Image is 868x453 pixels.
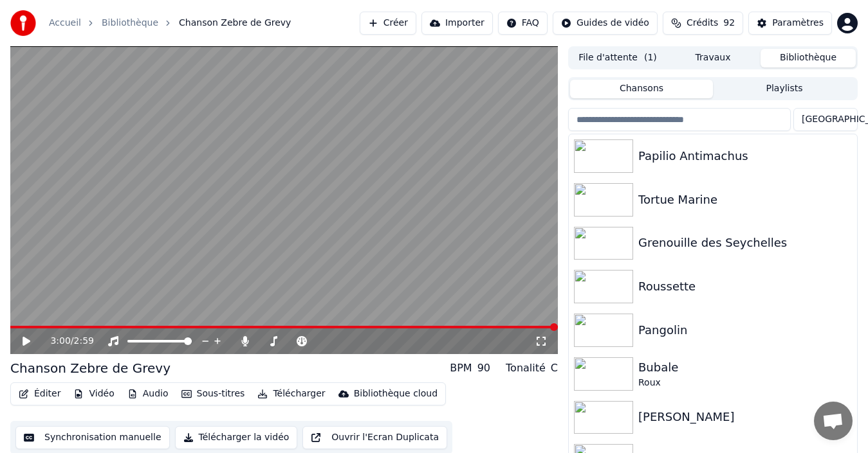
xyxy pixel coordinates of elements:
div: Roussette [638,278,852,296]
span: 2:59 [74,335,94,348]
div: / [50,335,81,348]
div: Bubale [638,359,852,377]
img: youka [10,10,36,36]
div: Bibliothèque cloud [354,387,438,400]
button: Guides de vidéo [553,12,658,35]
div: Ouvrir le chat [814,402,853,440]
button: Sous-titres [176,385,250,403]
div: C [551,360,558,376]
button: Travaux [665,49,761,67]
div: Chanson Zebre de Grevy [10,359,171,377]
nav: breadcrumb [49,17,291,30]
button: Ouvrir l'Ecran Duplicata [302,426,447,449]
div: Roux [638,377,852,389]
span: Crédits [687,17,718,30]
span: 3:00 [50,335,70,348]
button: File d'attente [570,49,665,67]
div: Pangolin [638,321,852,339]
span: ( 1 ) [644,51,657,64]
div: Tonalité [506,360,546,376]
a: Bibliothèque [102,17,158,30]
button: Importer [421,12,493,35]
button: FAQ [498,12,548,35]
button: Chansons [570,80,713,98]
div: Grenouille des Seychelles [638,234,852,252]
button: Synchronisation manuelle [15,426,170,449]
button: Playlists [713,80,856,98]
span: 92 [723,17,735,30]
div: [PERSON_NAME] [638,408,852,426]
div: Tortue Marine [638,191,852,209]
div: Papilio Antimachus [638,147,852,165]
button: Créer [360,12,416,35]
div: BPM [450,360,472,376]
button: Éditer [14,385,66,403]
button: Télécharger [252,385,330,403]
button: Télécharger la vidéo [175,426,298,449]
div: 90 [477,360,490,376]
div: Paramètres [772,17,824,30]
span: Chanson Zebre de Grevy [179,17,291,30]
button: Paramètres [748,12,832,35]
button: Vidéo [68,385,119,403]
button: Crédits92 [663,12,743,35]
button: Bibliothèque [761,49,856,67]
a: Accueil [49,17,81,30]
button: Audio [122,385,174,403]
